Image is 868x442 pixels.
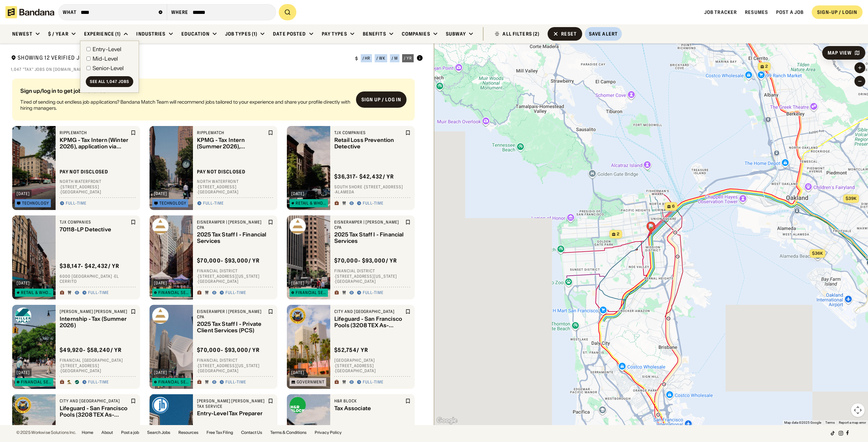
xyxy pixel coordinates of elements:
div: City and [GEOGRAPHIC_DATA] [334,309,404,314]
div: Entry-Level Tax Preparer [197,411,267,417]
span: 2 [765,64,768,69]
div: Companies [402,31,430,37]
div: grid [11,76,423,425]
div: Lifeguard - San Francisco Pools (3208 TEX As-Needed) [334,316,404,329]
div: See all 1,047 jobs [90,80,129,84]
div: Financial [GEOGRAPHIC_DATA] · [STREET_ADDRESS] · [GEOGRAPHIC_DATA] [60,358,136,374]
button: Map camera controls [851,403,865,417]
div: Senior-Level [93,65,124,71]
div: Full-time [225,380,246,385]
div: Financial Services [296,291,326,295]
div: 2025 Tax Staff I - Private Client Services (PCS) [197,321,267,334]
div: / m [392,56,398,60]
span: $39k [846,196,856,201]
div: © 2025 Workwise Solutions Inc. [16,430,76,435]
div: $ [355,56,358,61]
div: Mid-Level [93,56,118,61]
a: Post a job [776,9,804,15]
div: / wk [376,56,386,60]
img: Miller Kaplan logo [15,308,31,324]
div: Tired of sending out endless job applications? Bandana Match Team will recommend jobs tailored to... [20,99,351,111]
div: ALL FILTERS (2) [502,31,539,36]
div: $ 52,754 / yr [334,347,368,354]
div: $ 70,000 - $93,000 / yr [334,257,397,265]
div: Full-time [363,380,383,385]
div: [DATE] [17,192,30,196]
a: Terms & Conditions [270,430,307,435]
div: [DATE] [17,371,30,375]
div: Newest [12,31,33,37]
div: [GEOGRAPHIC_DATA] · [STREET_ADDRESS] · [GEOGRAPHIC_DATA] [334,358,411,374]
a: Contact Us [241,430,262,435]
div: Full-time [88,380,109,385]
div: Retail & Wholesale [21,291,52,295]
div: Experience (1) [84,31,121,37]
div: Technology [22,201,49,205]
img: EisnerAmper | Krost CPA logo [152,218,169,234]
div: Subway [446,31,466,37]
div: Full-time [363,290,383,296]
div: Education [181,31,210,37]
div: Sign up / Log in [361,97,401,103]
div: [PERSON_NAME] [PERSON_NAME] [60,309,129,314]
div: [DATE] [17,281,30,285]
div: RippleMatch [197,130,267,135]
div: Retail & Wholesale [296,201,326,205]
div: EisnerAmper | [PERSON_NAME] CPA [197,219,267,230]
div: Internship - Tax (Summer 2026) [60,316,129,329]
div: Industries [136,31,165,37]
div: Sign up/log in to get job matches [20,88,351,99]
div: RippleMatch [60,130,129,135]
img: Bandana logotype [5,6,54,18]
div: [DATE] [154,371,167,375]
img: H&R Block logo [290,397,306,413]
div: Full-time [66,201,86,206]
div: Pay Types [322,31,347,37]
div: Retail Loss Prevention Detective [334,137,404,150]
span: 2 [617,231,619,237]
div: 2025 Tax Staff I - Financial Services [197,232,267,245]
div: North Waterfront · [STREET_ADDRESS] · [GEOGRAPHIC_DATA] [197,179,273,195]
div: $ 36,317 - $42,432 / yr [334,173,394,180]
div: South Shore · [STREET_ADDRESS] · Alameda [334,184,411,195]
div: Pay not disclosed [197,169,245,175]
img: Jackson Hewitt Tax Service logo [152,397,169,413]
a: Search Jobs [147,430,170,435]
div: 6000 [GEOGRAPHIC_DATA] · El Cerrito [60,274,136,284]
div: H&R Block [334,398,404,404]
a: Job Tracker [704,9,737,15]
div: $ 70,000 - $93,000 / yr [197,347,260,354]
div: / yr [404,56,412,60]
div: $ 49,920 - $58,240 / yr [60,347,122,354]
div: City and [GEOGRAPHIC_DATA] [60,398,129,404]
a: Report a map error [839,421,866,424]
div: Where [171,9,189,15]
div: Full-time [203,201,224,206]
div: 1,047 "Tax" jobs on [DOMAIN_NAME] [11,67,423,72]
div: [DATE] [291,192,304,196]
div: KPMG - Tax Intern (Summer 2026), application via RippleMatch - 8135374002 [197,137,267,150]
div: TJX Companies [60,219,129,225]
a: Resources [178,430,198,435]
a: Open this area in Google Maps (opens a new window) [436,416,458,425]
div: Reset [561,31,577,36]
div: [DATE] [154,281,167,285]
span: Map data ©2025 Google [784,421,821,424]
div: EisnerAmper | [PERSON_NAME] CPA [334,219,404,230]
img: City and County of San Francisco logo [290,308,306,324]
img: Google [436,416,458,425]
div: $ 70,000 - $93,000 / yr [197,257,260,265]
div: Financial District · [STREET_ADDRESS][US_STATE] · [GEOGRAPHIC_DATA] [197,358,273,374]
div: [DATE] [291,371,304,375]
div: Full-time [363,201,383,206]
div: $ / year [48,31,68,37]
a: Free Tax Filing [206,430,233,435]
div: Lifeguard - San Francisco Pools (3208 TEX As-Needed) [60,405,129,418]
div: TJX Companies [334,130,404,135]
div: Map View [828,50,852,55]
span: Resumes [745,9,768,15]
div: EisnerAmper | [PERSON_NAME] CPA [197,309,267,319]
div: 2025 Tax Staff I - Financial Services [334,232,404,245]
